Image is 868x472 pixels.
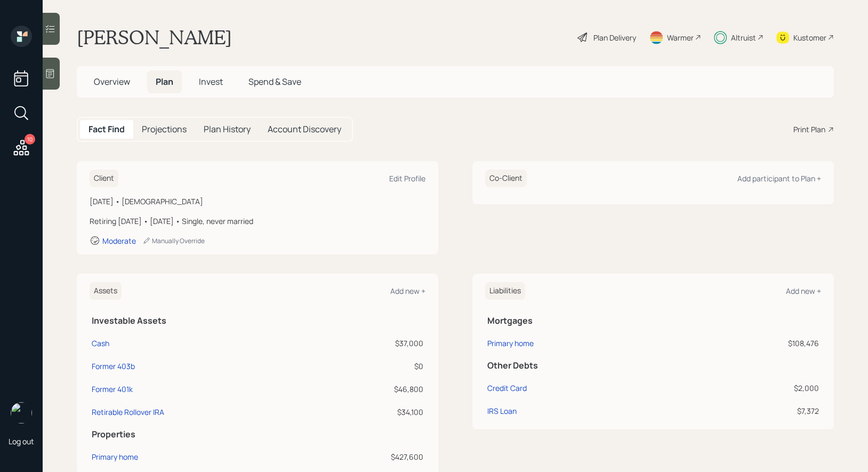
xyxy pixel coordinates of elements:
[731,32,756,43] div: Altruist
[319,383,423,395] div: $46,800
[268,124,341,134] h5: Account Discovery
[389,173,425,183] div: Edit Profile
[390,286,425,296] div: Add new +
[92,451,138,462] div: Primary home
[204,124,251,134] h5: Plan History
[686,382,819,394] div: $2,000
[90,215,425,227] div: Retiring [DATE] • [DATE] • Single, never married
[793,124,825,135] div: Print Plan
[77,26,232,49] h1: [PERSON_NAME]
[737,173,821,183] div: Add participant to Plan +
[487,405,517,417] div: IRS Loan
[92,406,164,418] div: Retirable Rollover IRA
[686,405,819,417] div: $7,372
[92,338,109,349] div: Cash
[686,338,819,349] div: $108,476
[142,124,187,134] h5: Projections
[90,170,118,187] h6: Client
[92,383,133,395] div: Former 401k
[319,406,423,418] div: $34,100
[199,76,223,87] span: Invest
[102,236,136,246] div: Moderate
[667,32,694,43] div: Warmer
[90,282,122,300] h6: Assets
[11,402,32,423] img: treva-nostdahl-headshot.png
[593,32,636,43] div: Plan Delivery
[248,76,301,87] span: Spend & Save
[9,436,34,446] div: Log out
[92,316,423,326] h5: Investable Assets
[90,196,425,207] div: [DATE] • [DEMOGRAPHIC_DATA]
[156,76,173,87] span: Plan
[319,338,423,349] div: $37,000
[89,124,125,134] h5: Fact Find
[793,32,826,43] div: Kustomer
[92,429,423,439] h5: Properties
[319,361,423,372] div: $0
[485,282,525,300] h6: Liabilities
[142,236,205,245] div: Manually Override
[487,338,534,349] div: Primary home
[319,451,423,462] div: $427,600
[487,382,527,394] div: Credit Card
[487,316,819,326] h5: Mortgages
[25,134,35,145] div: 10
[485,170,527,187] h6: Co-Client
[487,361,819,371] h5: Other Debts
[92,361,135,372] div: Former 403b
[94,76,130,87] span: Overview
[786,286,821,296] div: Add new +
